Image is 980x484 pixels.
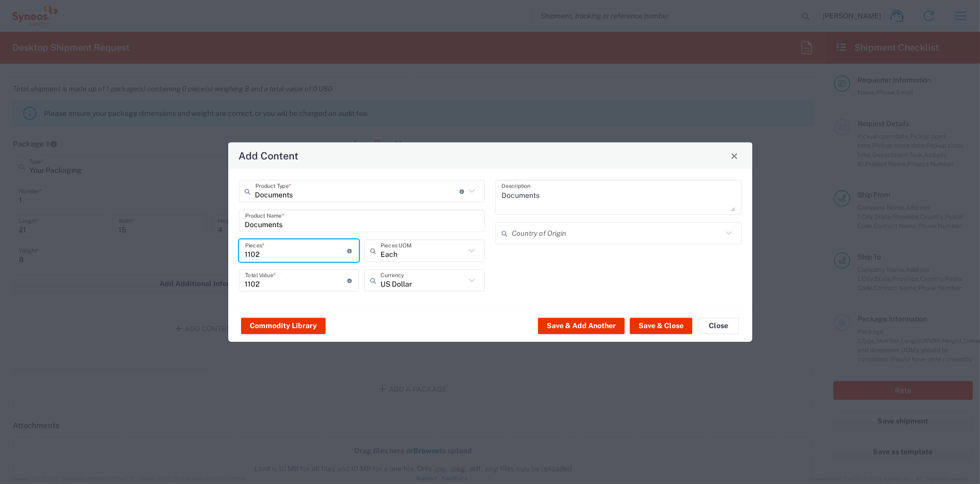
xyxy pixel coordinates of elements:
button: Close [727,149,742,163]
button: Close [698,317,739,334]
button: Save & Close [630,317,692,334]
button: Commodity Library [241,317,326,334]
h4: Add Content [238,148,298,163]
button: Save & Add Another [538,317,625,334]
